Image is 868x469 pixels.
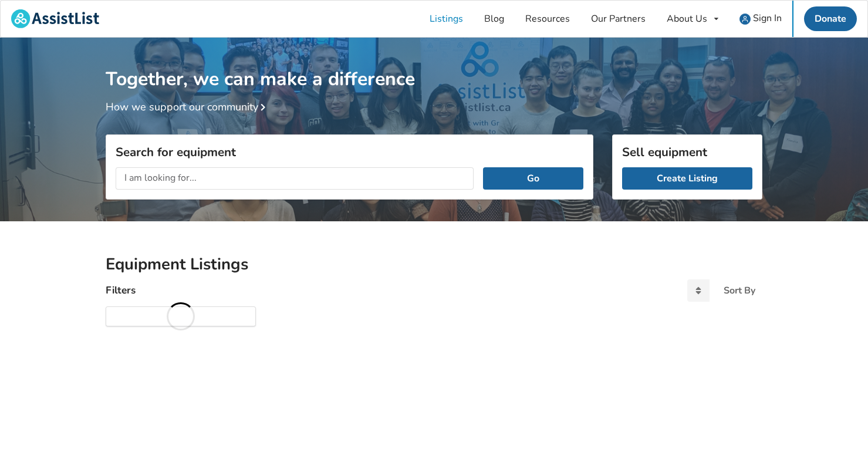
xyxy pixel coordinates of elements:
[622,167,752,190] a: Create Listing
[106,38,762,91] h1: Together, we can make a difference
[724,286,755,295] div: Sort By
[622,144,752,160] h3: Sell equipment
[419,1,474,37] a: Listings
[483,167,583,190] button: Go
[11,9,99,28] img: assistlist-logo
[753,12,782,25] span: Sign In
[667,14,707,23] div: About Us
[739,14,751,25] img: user icon
[106,254,762,275] h2: Equipment Listings
[515,1,580,37] a: Resources
[474,1,515,37] a: Blog
[804,6,857,31] a: Donate
[116,167,474,190] input: I am looking for...
[580,1,656,37] a: Our Partners
[106,284,136,297] h4: Filters
[729,1,792,37] a: user icon Sign In
[106,100,270,114] a: How we support our community
[116,144,583,160] h3: Search for equipment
